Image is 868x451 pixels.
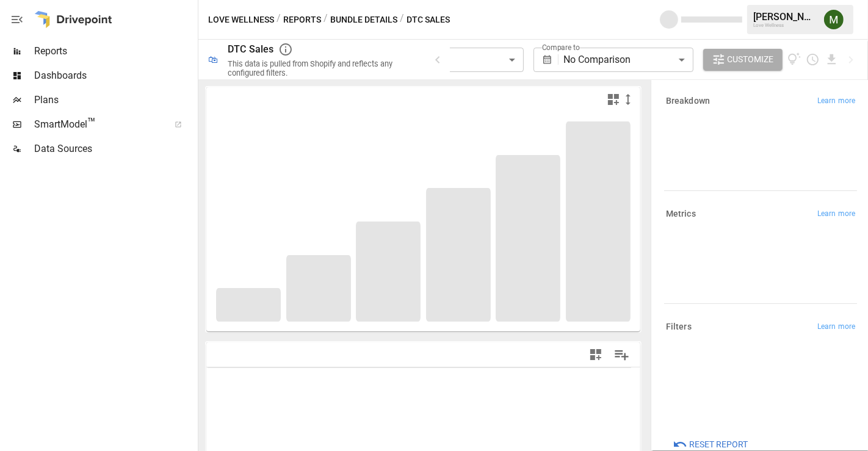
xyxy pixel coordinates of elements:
[817,208,855,220] span: Learn more
[817,95,855,107] span: Learn more
[666,207,696,221] h6: Metrics
[542,42,580,52] label: Compare to
[666,95,710,108] h6: Breakdown
[283,12,321,27] button: Reports
[228,59,416,78] div: This data is pulled from Shopify and reflects any configured filters.
[703,49,783,71] button: Customize
[787,49,801,71] button: View documentation
[330,12,397,27] button: Bundle Details
[87,115,96,131] span: ™
[34,142,195,156] span: Data Sources
[228,43,273,55] div: DTC Sales
[277,12,281,27] div: /
[666,320,692,334] h6: Filters
[728,52,774,67] span: Customize
[608,341,635,369] button: Manage Columns
[208,54,218,65] div: 🛍
[753,11,817,23] div: [PERSON_NAME]
[753,23,817,28] div: Love Wellness
[208,12,274,27] button: Love Wellness
[400,12,404,27] div: /
[34,117,161,132] span: SmartModel
[34,68,195,83] span: Dashboards
[824,10,844,29] img: Meredith Lacasse
[34,44,195,59] span: Reports
[825,52,839,67] button: Download report
[563,48,693,72] div: No Comparison
[34,93,195,107] span: Plans
[817,321,855,333] span: Learn more
[817,2,851,37] button: Meredith Lacasse
[324,12,328,27] div: /
[806,52,820,67] button: Schedule report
